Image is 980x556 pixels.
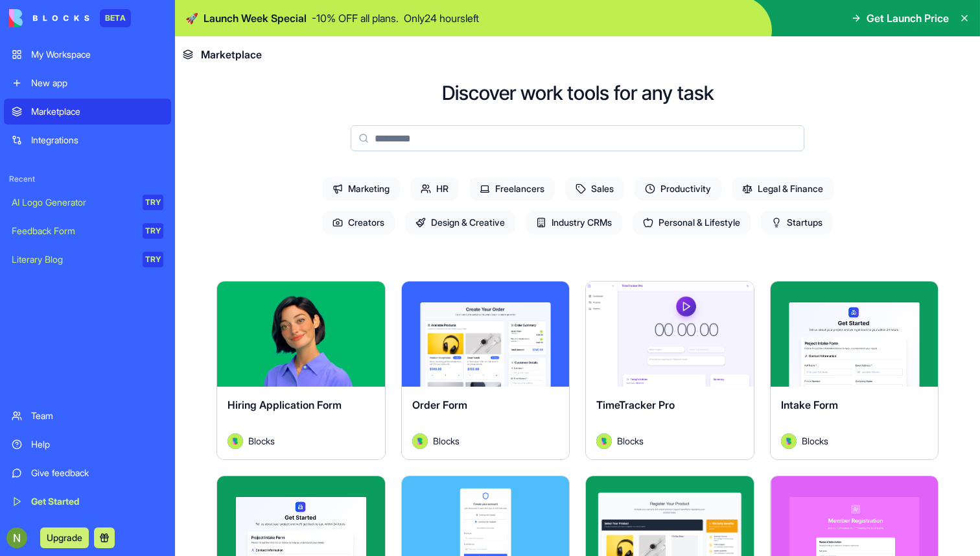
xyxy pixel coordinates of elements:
p: - 10 % OFF all plans. [312,10,399,26]
a: AI Logo GeneratorTRY [4,189,171,215]
div: Integrations [31,134,163,147]
img: Avatar [781,433,797,449]
span: Order Form [412,398,467,411]
div: TRY [143,252,163,267]
button: Upgrade [40,527,89,548]
a: Order FormAvatarBlocks [401,281,570,460]
div: Literary Blog [12,253,134,266]
a: New app [4,70,171,96]
div: AI Logo Generator [12,196,134,209]
span: Launch Week Special [204,10,307,26]
div: Marketplace [31,105,163,118]
div: TRY [143,195,163,210]
span: Blocks [617,434,644,448]
span: Intake Form [781,398,838,411]
img: Avatar [596,433,612,449]
span: Productivity [635,177,721,200]
img: Avatar [412,433,428,449]
a: My Workspace [4,42,171,67]
div: Help [31,438,163,451]
span: Creators [322,211,395,234]
span: Design & Creative [405,211,515,234]
a: Marketplace [4,99,171,125]
div: My Workspace [31,48,163,61]
span: Hiring Application Form [227,398,342,411]
p: Only 24 hours left [404,10,479,26]
span: Startups [761,211,833,234]
a: Hiring Application FormAvatarBlocks [216,281,386,460]
div: BETA [100,9,131,27]
h2: Discover work tools for any task [442,81,714,104]
div: TRY [143,223,163,239]
img: Avatar [227,433,243,449]
span: TimeTracker Pro [596,398,675,411]
span: Personal & Lifestyle [633,211,751,234]
span: 🚀 [185,10,198,26]
a: Team [4,403,171,429]
span: Legal & Finance [732,177,834,200]
span: Blocks [802,434,828,448]
a: Feedback FormTRY [4,218,171,244]
span: HR [410,177,459,200]
span: Blocks [248,434,275,448]
a: Upgrade [40,531,89,544]
a: Give feedback [4,460,171,486]
div: Team [31,409,163,422]
span: Industry CRMs [526,211,622,234]
span: Marketing [322,177,400,200]
div: Feedback Form [12,224,134,237]
a: Get Started [4,489,171,514]
div: Get Started [31,495,163,508]
span: Marketplace [201,47,262,62]
span: Freelancers [469,177,555,200]
div: Give feedback [31,466,163,479]
a: TimeTracker ProAvatarBlocks [585,281,754,460]
div: New app [31,77,163,90]
a: Help [4,431,171,457]
a: Literary BlogTRY [4,247,171,272]
span: Blocks [433,434,460,448]
span: Sales [565,177,624,200]
a: Integrations [4,127,171,153]
img: logo [9,9,89,27]
a: Intake FormAvatarBlocks [770,281,939,460]
a: BETA [9,9,131,27]
span: Get Launch Price [867,10,949,26]
span: Recent [4,174,171,184]
img: ACg8ocJd-aovskpaOrMdWdnssmdGc9aDTLMfbDe5E_qUIAhqS8vtWA=s96-c [6,527,27,548]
